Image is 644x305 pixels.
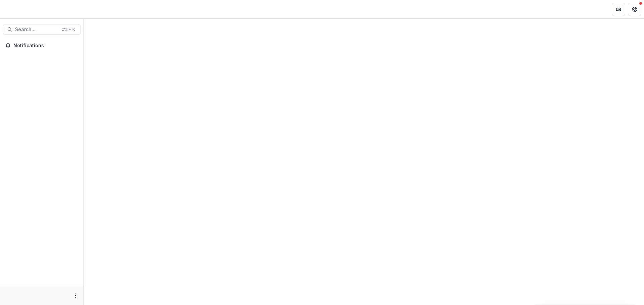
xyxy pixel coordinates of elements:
[87,4,115,14] nav: breadcrumb
[3,40,81,51] button: Notifications
[612,3,625,16] button: Partners
[71,292,79,300] button: More
[628,3,641,16] button: Get Help
[60,26,76,33] div: Ctrl + K
[13,43,78,49] span: Notifications
[15,27,57,32] span: Search...
[3,24,81,35] button: Search...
